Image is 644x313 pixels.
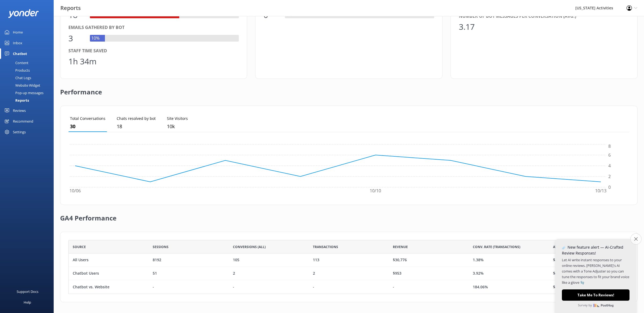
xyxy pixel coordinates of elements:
div: $30,776 [393,257,407,263]
div: row [68,253,629,267]
p: Total Conversations [70,116,105,121]
div: - [153,284,154,290]
a: Chat Logs [3,74,54,82]
tspan: 10/10 [370,188,381,194]
span: Conv. Rate (Transactions) [473,244,520,249]
tspan: 10/06 [69,188,81,194]
div: - [393,284,394,290]
div: 3.92% [473,271,484,277]
p: 9,746 [167,123,188,130]
h2: Performance [60,79,102,100]
div: $204.32 [553,284,567,290]
div: row [68,280,629,294]
div: Recommend [13,116,33,127]
div: 113 [313,257,319,263]
span: Avg. Booking Value [553,244,588,249]
h2: GA4 Performance [60,205,116,226]
tspan: 4 [608,163,611,169]
div: Support Docs [17,286,38,297]
span: Source [73,244,86,249]
p: 30 [70,123,105,130]
div: 184.06% [473,284,488,290]
div: $476.67 [553,271,567,277]
div: $953 [393,271,401,277]
a: Reports [3,97,54,104]
div: Website Widget [3,82,40,89]
a: Pop-up messages [3,89,54,97]
div: 1.38% [473,257,484,263]
p: Chats resolved by bot [117,116,156,121]
div: 2 [313,271,315,277]
div: Pop-up messages [3,89,43,97]
div: 10% [90,35,101,42]
tspan: 6 [608,152,611,158]
div: - [233,284,234,290]
div: Chat Logs [3,74,31,82]
span: Sessions [153,244,169,249]
div: Home [13,27,23,38]
p: 18 [117,123,156,130]
span: Conversions (All) [233,244,266,249]
div: $272.35 [553,257,567,263]
img: yonder-white-logo.png [8,9,39,18]
div: Reports [3,97,29,104]
div: Inbox [13,38,22,48]
div: Help [24,297,31,308]
div: 8192 [153,257,161,263]
a: Content [3,59,54,67]
div: 51 [153,271,157,277]
div: Products [3,67,30,74]
div: Content [3,59,28,67]
div: 3 [68,32,85,45]
div: row [68,267,629,280]
tspan: 8 [608,143,611,149]
span: Revenue [393,244,408,249]
div: Emails gathered by bot [68,24,239,31]
div: 105 [233,257,239,263]
div: Chatbot Users [73,271,99,277]
div: 1h 34m [68,55,97,68]
div: - [313,284,314,290]
div: 3.17 [459,20,475,33]
a: Website Widget [3,82,54,89]
div: 2 [233,271,235,277]
div: Chatbot [13,48,27,59]
div: grid [68,253,629,294]
p: Site Visitors [167,116,188,121]
div: Reviews [13,105,26,116]
div: Settings [13,127,26,137]
div: Staff time saved [68,47,239,54]
tspan: 0 [608,184,611,190]
div: All Users [73,257,89,263]
h3: Reports [60,4,81,12]
tspan: 10/13 [595,188,606,194]
tspan: 2 [608,174,611,179]
div: Chatbot vs. Website [73,284,109,290]
a: Products [3,67,54,74]
span: Transactions [313,244,338,249]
